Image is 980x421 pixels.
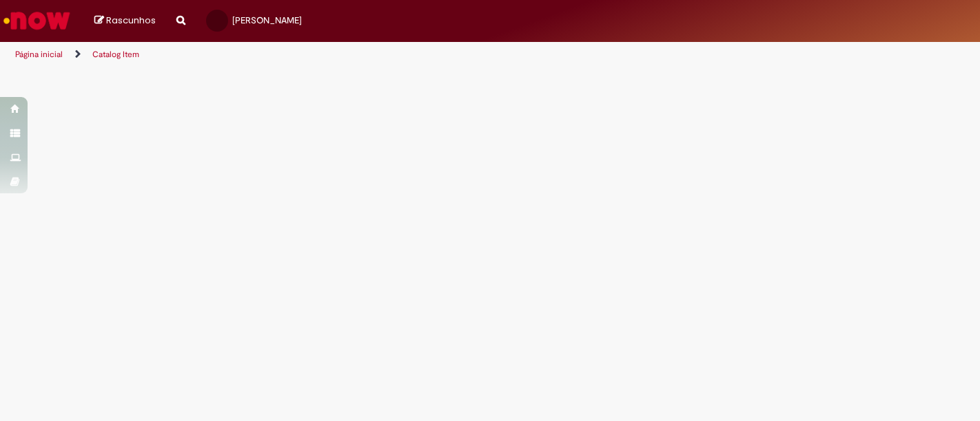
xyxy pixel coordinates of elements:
a: Rascunhos [94,14,156,28]
span: [PERSON_NAME] [232,14,302,26]
img: ServiceNow [1,7,72,34]
a: Catalog Item [92,49,139,60]
a: Página inicial [15,49,63,60]
ul: Trilhas de página [10,42,643,67]
span: Rascunhos [106,14,156,27]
